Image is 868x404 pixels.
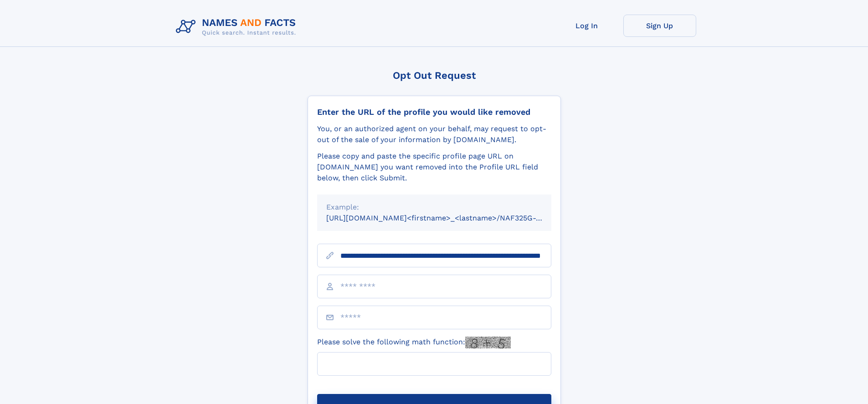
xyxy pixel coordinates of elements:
[317,107,551,117] div: Enter the URL of the profile you would like removed
[623,15,696,37] a: Sign Up
[550,15,623,37] a: Log In
[317,123,551,145] div: You, or an authorized agent on your behalf, may request to opt-out of the sale of your informatio...
[317,151,551,184] div: Please copy and paste the specific profile page URL on [DOMAIN_NAME] you want removed into the Pr...
[317,337,511,348] label: Please solve the following math function:
[308,70,561,81] div: Opt Out Request
[172,15,303,39] img: Logo Names and Facts
[326,214,569,222] small: [URL][DOMAIN_NAME]<firstname>_<lastname>/NAF325G-xxxxxxxx
[326,202,542,213] div: Example:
